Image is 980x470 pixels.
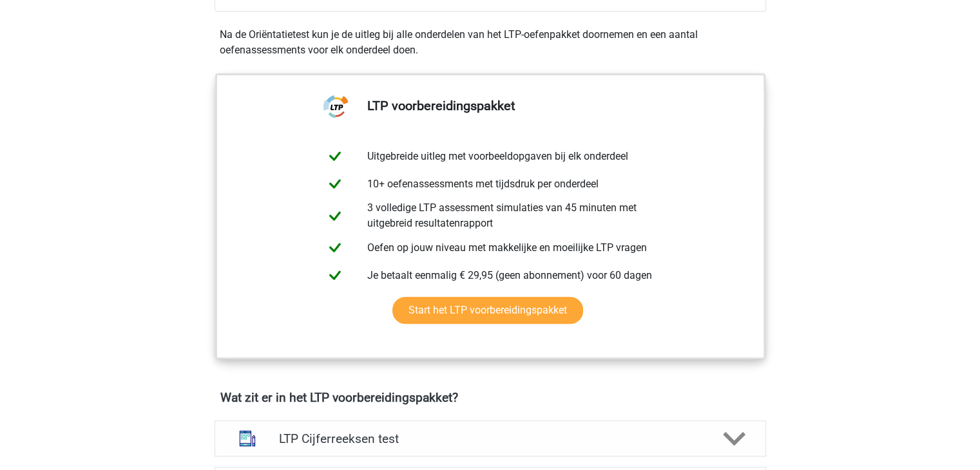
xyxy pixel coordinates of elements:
[231,422,264,455] img: cijferreeksen
[279,431,701,446] h4: LTP Cijferreeksen test
[392,297,583,324] a: Start het LTP voorbereidingspakket
[215,27,766,58] div: Na de Oriëntatietest kun je de uitleg bij alle onderdelen van het LTP-oefenpakket doornemen en ee...
[209,420,771,456] a: cijferreeksen LTP Cijferreeksen test
[220,390,760,405] h4: Wat zit er in het LTP voorbereidingspakket?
